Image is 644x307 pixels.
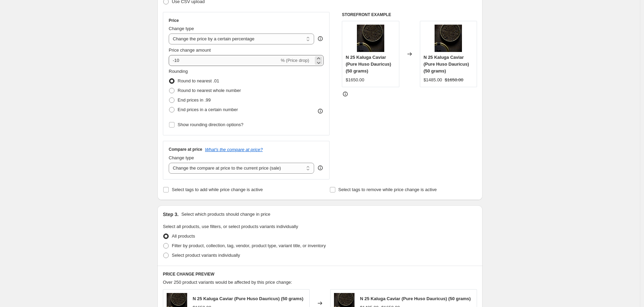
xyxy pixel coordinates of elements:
div: help [317,35,324,42]
p: Select which products should change in price [181,211,270,218]
span: All products [172,233,195,239]
span: Round to nearest .01 [178,78,219,83]
input: -15 [169,55,279,66]
img: CVKAL_small_d07ba5c2-415a-4443-b56a-a31c2feecc07_80x.jpg [435,25,462,52]
span: End prices in a certain number [178,107,238,112]
div: help [317,164,324,171]
span: Round to nearest whole number [178,88,241,93]
span: Over 250 product variants would be affected by this price change: [163,280,292,285]
span: N 25 Kaluga Caviar (Pure Huso Dauricus) (50 grams) [424,55,469,74]
span: Change type [169,155,194,160]
span: Rounding [169,69,188,74]
button: What's the compare at price? [205,147,263,152]
h6: STOREFRONT EXAMPLE [342,12,477,17]
span: Change type [169,26,194,31]
span: Select tags to add while price change is active [172,187,263,192]
strike: $1650.00 [445,77,463,83]
div: $1650.00 [346,77,364,83]
h3: Compare at price [169,147,202,152]
span: Select product variants individually [172,253,240,258]
span: % (Price drop) [281,58,309,63]
span: End prices in .99 [178,97,211,103]
span: Select all products, use filters, or select products variants individually [163,224,298,229]
h6: PRICE CHANGE PREVIEW [163,271,477,277]
span: Filter by product, collection, tag, vendor, product type, variant title, or inventory [172,243,326,248]
h2: Step 3. [163,211,179,218]
div: $1485.00 [424,77,442,83]
span: N 25 Kaluga Caviar (Pure Huso Dauricus) (50 grams) [193,296,304,301]
h3: Price [169,18,179,23]
span: Price change amount [169,48,211,53]
span: Show rounding direction options? [178,122,243,127]
span: Select tags to remove while price change is active [338,187,437,192]
img: CVKAL_small_d07ba5c2-415a-4443-b56a-a31c2feecc07_80x.jpg [357,25,384,52]
span: N 25 Kaluga Caviar (Pure Huso Dauricus) (50 grams) [346,55,391,74]
span: N 25 Kaluga Caviar (Pure Huso Dauricus) (50 grams) [360,296,471,301]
